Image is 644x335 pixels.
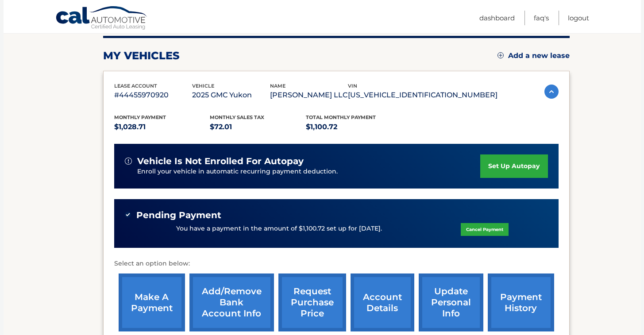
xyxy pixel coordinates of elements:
[497,52,504,58] img: add.svg
[497,51,570,60] a: Add a new lease
[114,114,166,120] span: Monthly Payment
[137,156,304,167] span: vehicle is not enrolled for autopay
[125,212,131,218] img: check-green.svg
[461,223,509,236] a: Cancel Payment
[119,273,185,331] a: make a payment
[351,273,414,331] a: account details
[480,154,548,178] a: set up autopay
[270,89,348,101] p: [PERSON_NAME] LLC
[270,83,285,89] span: name
[479,11,515,25] a: Dashboard
[136,210,221,221] span: Pending Payment
[348,83,357,89] span: vin
[55,6,148,31] a: Cal Automotive
[176,224,382,234] p: You have a payment in the amount of $1,100.72 set up for [DATE].
[306,121,402,133] p: $1,100.72
[210,114,264,120] span: Monthly sales Tax
[114,258,559,269] p: Select an option below:
[189,273,274,331] a: Add/Remove bank account info
[544,85,559,99] img: accordion-active.svg
[137,167,481,177] p: Enroll your vehicle in automatic recurring payment deduction.
[192,83,214,89] span: vehicle
[306,114,376,120] span: Total Monthly Payment
[278,273,346,331] a: request purchase price
[534,11,549,25] a: FAQ's
[114,89,192,101] p: #44455970920
[103,49,180,62] h2: my vehicles
[114,83,157,89] span: lease account
[114,121,210,133] p: $1,028.71
[125,158,132,165] img: alert-white.svg
[568,11,589,25] a: Logout
[419,273,483,331] a: update personal info
[348,89,497,101] p: [US_VEHICLE_IDENTIFICATION_NUMBER]
[210,121,306,133] p: $72.01
[488,273,554,331] a: payment history
[192,89,270,101] p: 2025 GMC Yukon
